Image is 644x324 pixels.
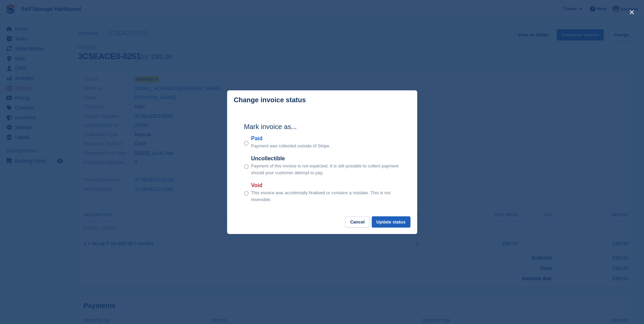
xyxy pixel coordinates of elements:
button: close [626,7,637,18]
button: Update status [372,216,410,228]
p: Payment was collected outside of Stripe. [251,143,331,149]
button: Cancel [345,216,369,228]
label: Void [251,181,400,190]
label: Paid [251,134,331,143]
p: This invoice was accidentally finalised or contains a mistake. This is not reversible. [251,190,400,203]
label: Uncollectible [251,155,400,163]
h2: Mark invoice as... [244,122,400,132]
p: Change invoice status [234,96,306,104]
p: Payment of this invoice is not expected. It is still possible to collect payment should your cust... [251,163,400,176]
